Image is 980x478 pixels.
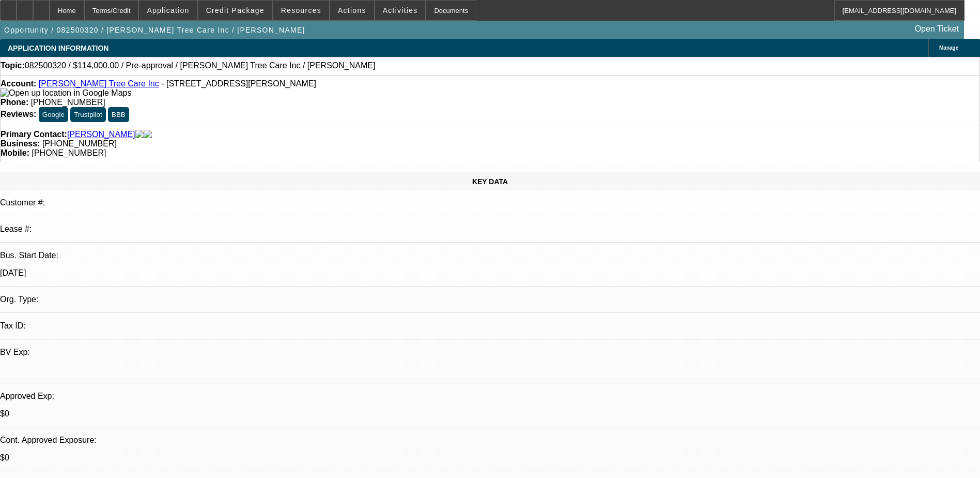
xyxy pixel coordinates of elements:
strong: Primary Contact: [1,130,67,139]
strong: Topic: [1,61,25,70]
span: Credit Package [206,6,265,14]
a: Open Ticket [911,20,963,38]
span: Actions [338,6,366,14]
strong: Business: [1,139,40,148]
button: BBB [108,107,129,122]
strong: Reviews: [1,110,36,118]
a: [PERSON_NAME] Tree Care Inc [39,79,159,88]
strong: Mobile: [1,148,29,157]
button: Google [39,107,68,122]
a: View Google Maps [1,88,131,97]
button: Application [139,1,197,20]
span: Activities [383,6,418,14]
button: Credit Package [198,1,272,20]
img: linkedin-icon.png [144,130,152,139]
span: APPLICATION INFORMATION [8,44,108,52]
button: Trustpilot [70,107,105,122]
span: Application [147,6,189,14]
span: - [STREET_ADDRESS][PERSON_NAME] [161,79,316,88]
button: Activities [375,1,426,20]
button: Resources [273,1,329,20]
img: Open up location in Google Maps [1,88,131,98]
span: [PHONE_NUMBER] [31,98,105,107]
img: facebook-icon.png [135,130,144,139]
span: [PHONE_NUMBER] [42,139,117,148]
strong: Account: [1,79,36,88]
strong: Phone: [1,98,28,107]
span: [PHONE_NUMBER] [32,148,106,157]
a: [PERSON_NAME] [67,130,135,139]
span: Manage [939,45,958,51]
span: Opportunity / 082500320 / [PERSON_NAME] Tree Care Inc / [PERSON_NAME] [4,26,305,34]
button: Actions [330,1,374,20]
span: 082500320 / $114,000.00 / Pre-approval / [PERSON_NAME] Tree Care Inc / [PERSON_NAME] [25,61,376,70]
span: Resources [281,6,321,14]
span: KEY DATA [472,177,508,186]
